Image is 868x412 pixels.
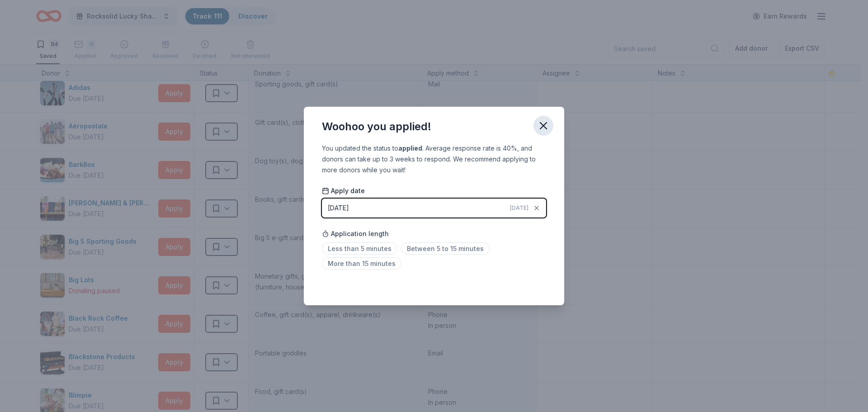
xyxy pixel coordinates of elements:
[328,203,349,213] div: [DATE]
[322,257,401,270] span: More than 15 minutes
[322,242,397,255] span: Less than 5 minutes
[398,144,422,152] b: applied
[322,143,546,175] div: You updated the status to . Average response rate is 40%, and donors can take up to 3 weeks to re...
[322,199,546,218] button: [DATE][DATE]
[322,186,365,195] span: Apply date
[401,242,490,255] span: Between 5 to 15 minutes
[322,119,431,134] div: Woohoo you applied!
[510,204,528,212] span: [DATE]
[322,228,389,239] span: Application length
